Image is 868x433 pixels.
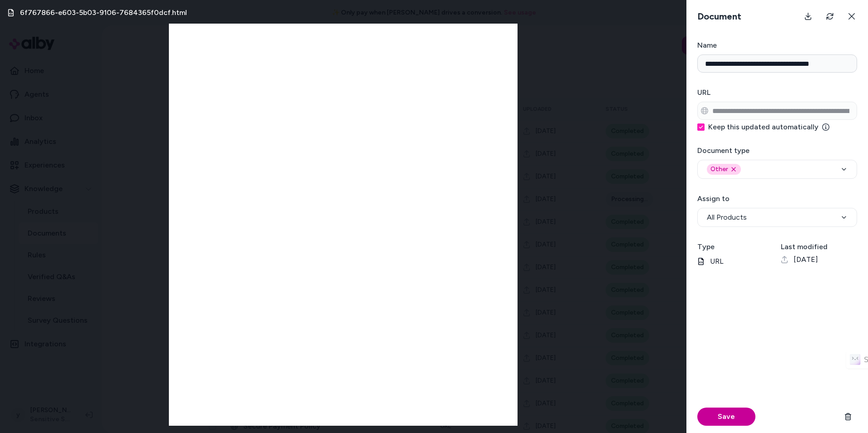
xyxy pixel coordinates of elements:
button: Remove other option [730,166,737,173]
h3: Name [697,40,857,51]
h3: Document type [697,145,857,156]
h3: Document [694,10,745,23]
h3: Type [697,241,774,252]
span: All Products [707,212,747,223]
h3: Last modified [781,241,857,252]
div: Other [707,164,741,175]
label: Assign to [697,194,730,203]
button: Save [697,408,755,426]
label: Keep this updated automatically [708,123,829,131]
h3: URL [697,87,857,98]
h3: 6f767866-e603-5b03-9106-7684365f0dcf.html [20,7,187,18]
span: [DATE] [794,254,818,265]
button: OtherRemove other option [697,160,857,179]
button: Refresh [821,7,839,25]
p: URL [697,256,774,267]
